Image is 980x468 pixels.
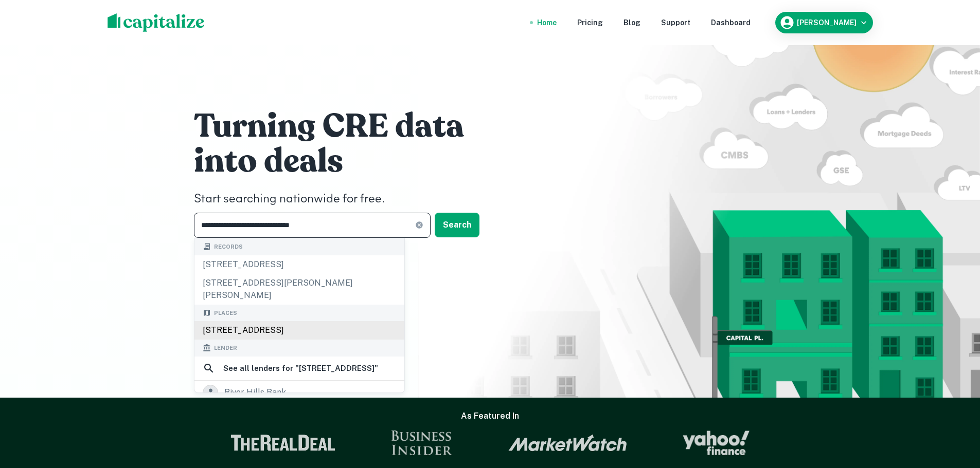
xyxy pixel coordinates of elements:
img: Business Insider [391,430,453,455]
div: [STREET_ADDRESS] [194,255,404,274]
img: capitalize-logo.png [108,13,205,32]
button: Search [435,213,479,237]
h6: As Featured In [461,410,519,422]
h6: See all lenders for " [STREET_ADDRESS] " [223,362,378,375]
button: [PERSON_NAME] [775,12,873,33]
a: Dashboard [711,17,751,28]
div: [STREET_ADDRESS] [194,321,404,340]
span: Records [214,242,243,251]
a: Pricing [577,17,603,28]
h6: [PERSON_NAME] [797,19,857,26]
h1: Turning CRE data [194,106,503,147]
a: Support [661,17,690,28]
img: The Real Deal [230,435,335,451]
img: Yahoo Finance [683,430,750,455]
a: Blog [623,17,640,28]
img: Market Watch [508,434,627,452]
iframe: Chat Widget [929,353,980,402]
h4: Start searching nationwide for free. [194,190,503,209]
a: river hills bank [194,382,404,403]
h1: into deals [194,141,503,182]
div: river hills bank [224,385,286,400]
span: Places [214,309,237,317]
div: [STREET_ADDRESS][PERSON_NAME][PERSON_NAME] [194,274,404,305]
a: Home [537,17,557,28]
span: Lender [214,344,237,352]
